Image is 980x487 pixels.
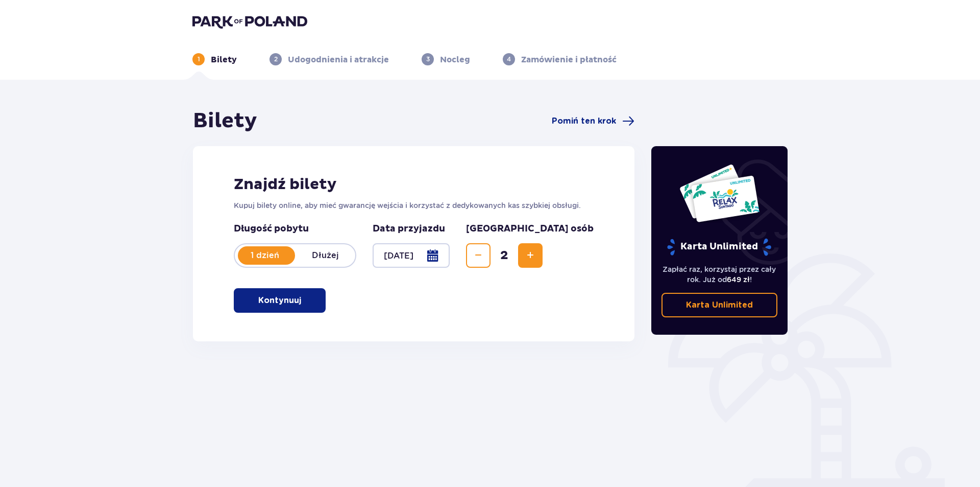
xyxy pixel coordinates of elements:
p: [GEOGRAPHIC_DATA] osób [466,223,594,235]
span: 649 zł [727,275,750,284]
button: Zwiększ [518,243,543,268]
p: Kontynuuj [258,295,301,306]
span: Pomiń ten krok [552,115,616,127]
button: Kontynuuj [234,288,326,313]
img: Dwie karty całoroczne do Suntago z napisem 'UNLIMITED RELAX', na białym tle z tropikalnymi liśćmi... [679,164,760,223]
div: 2Udogodnienia i atrakcje [269,53,389,65]
span: 2 [493,248,516,263]
p: Kupuj bilety online, aby mieć gwarancję wejścia i korzystać z dedykowanych kas szybkiej obsługi. [234,200,594,211]
p: Karta Unlimited [686,299,753,311]
p: Dłużej [295,250,355,261]
button: Zmniejsz [466,243,491,268]
p: Nocleg [440,54,470,65]
p: 3 [426,55,430,64]
a: Pomiń ten krok [552,115,634,127]
p: 2 [274,55,278,64]
h1: Bilety [193,108,257,134]
p: Zamówienie i płatność [521,54,617,65]
img: Park of Poland logo [192,14,307,29]
p: 1 [198,55,200,64]
div: 1Bilety [192,53,237,65]
h2: Znajdź bilety [234,175,594,194]
p: 1 dzień [235,250,295,261]
div: 3Nocleg [422,53,470,65]
p: 4 [507,55,511,64]
p: Data przyjazdu [373,223,445,235]
p: Udogodnienia i atrakcje [288,54,389,65]
p: Długość pobytu [234,223,356,235]
p: Bilety [211,54,237,65]
p: Zapłać raz, korzystaj przez cały rok. Już od ! [661,264,778,285]
div: 4Zamówienie i płatność [503,53,617,65]
a: Karta Unlimited [661,293,778,317]
p: Karta Unlimited [666,238,772,256]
